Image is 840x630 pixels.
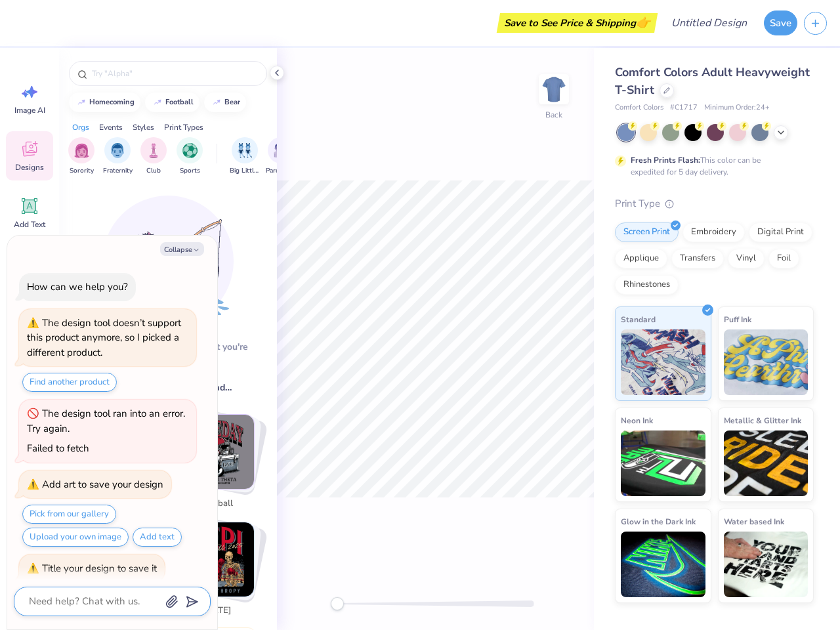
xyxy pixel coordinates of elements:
[615,222,679,242] div: Screen Print
[670,102,698,114] span: # C1717
[140,137,167,176] div: filter for Club
[76,98,87,106] img: trend_line.gif
[704,102,770,114] span: Minimum Order: 24 +
[724,514,784,528] span: Water based Ink
[164,121,203,133] div: Print Types
[331,597,344,610] div: Accessibility label
[615,196,814,211] div: Print Type
[230,137,260,176] button: filter button
[133,528,182,547] button: Add text
[42,478,163,491] div: Add art to save your design
[211,98,222,106] img: trend_line.gif
[180,166,200,176] span: Sports
[621,514,696,528] span: Glow in the Dark Ink
[724,532,808,597] img: Water based Ink
[266,137,296,176] button: filter button
[70,166,94,176] span: Sorority
[68,137,94,176] div: filter for Sorority
[103,137,133,176] div: filter for Fraternity
[545,109,562,121] div: Back
[500,13,654,33] div: Save to See Price & Shipping
[238,143,252,158] img: Big Little Reveal Image
[68,137,94,176] button: filter button
[230,166,260,176] span: Big Little Reveal
[621,312,656,326] span: Standard
[171,414,270,515] button: Stack Card Button football
[182,143,198,158] img: Sports Image
[621,329,705,395] img: Standard
[764,10,797,35] button: Save
[177,137,203,176] button: filter button
[621,532,705,597] img: Glow in the Dark Ink
[171,522,270,623] button: Stack Card Button halloween
[160,242,204,256] button: Collapse
[621,413,653,427] span: Neon Ink
[724,413,801,427] span: Metallic & Glitter Ink
[145,93,199,112] button: football
[102,196,234,327] img: Loading...
[22,373,117,392] button: Find another product
[152,98,163,106] img: trend_line.gif
[27,280,128,293] div: How can we help you?
[14,219,45,230] span: Add Text
[682,222,745,242] div: Embroidery
[274,143,289,158] img: Parent's Weekend Image
[631,155,700,165] strong: Fresh Prints Flash:
[749,222,812,242] div: Digital Print
[615,102,663,114] span: Comfort Colors
[724,329,808,395] img: Puff Ink
[671,249,724,268] div: Transfers
[621,430,705,496] img: Neon Ink
[204,93,246,112] button: bear
[103,166,133,176] span: Fraternity
[177,137,203,176] div: filter for Sports
[615,64,810,98] span: Comfort Colors Adult Heavyweight T-Shirt
[72,121,89,133] div: Orgs
[224,98,240,106] div: bear
[230,137,260,176] div: filter for Big Little Reveal
[636,14,650,30] span: 👉
[146,143,161,158] img: Club Image
[15,162,44,173] span: Designs
[768,249,799,268] div: Foil
[42,562,157,575] div: Title your design to save it
[615,275,679,295] div: Rhinestones
[541,76,567,102] img: Back
[69,93,140,112] button: homecoming
[724,312,751,326] span: Puff Ink
[165,98,194,106] div: football
[27,316,181,359] div: The design tool doesn’t support this product anymore, so I picked a different product.
[74,143,89,158] img: Sorority Image
[27,442,89,455] div: Failed to fetch
[103,137,133,176] button: filter button
[728,249,765,268] div: Vinyl
[89,98,135,106] div: homecoming
[615,249,667,268] div: Applique
[140,137,167,176] button: filter button
[27,407,185,435] div: The design tool ran into an error. Try again.
[22,528,129,547] button: Upload your own image
[133,121,154,133] div: Styles
[22,505,116,524] button: Pick from our gallery
[724,430,808,496] img: Metallic & Glitter Ink
[146,166,161,176] span: Club
[661,10,757,36] input: Untitled Design
[266,137,296,176] div: filter for Parent's Weekend
[110,143,125,158] img: Fraternity Image
[14,105,45,115] span: Image AI
[266,166,296,176] span: Parent's Weekend
[631,154,792,178] div: This color can be expedited for 5 day delivery.
[91,67,259,80] input: Try "Alpha"
[99,121,123,133] div: Events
